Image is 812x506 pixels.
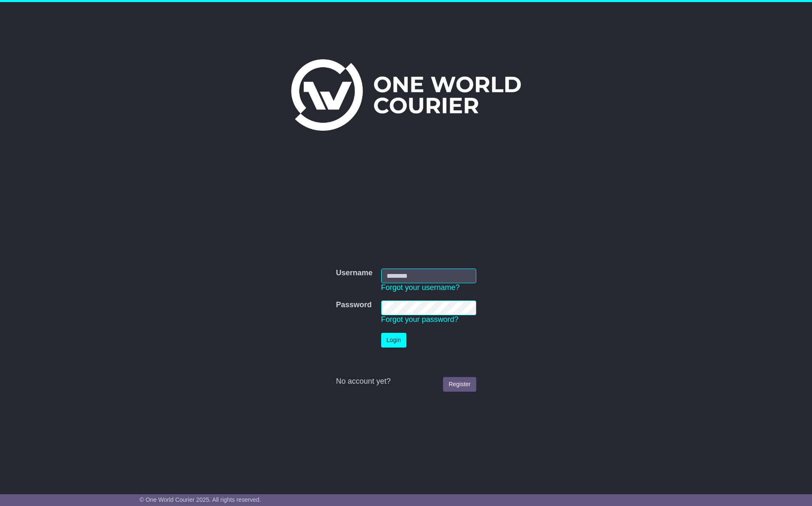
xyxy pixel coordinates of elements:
img: One World [291,59,521,131]
label: Password [336,300,372,310]
a: Register [443,377,476,392]
a: Forgot your password? [381,315,459,324]
a: Forgot your username? [381,283,460,292]
span: © One World Courier 2025. All rights reserved. [140,496,261,503]
button: Login [381,333,406,348]
div: No account yet? [336,377,476,386]
label: Username [336,269,372,278]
